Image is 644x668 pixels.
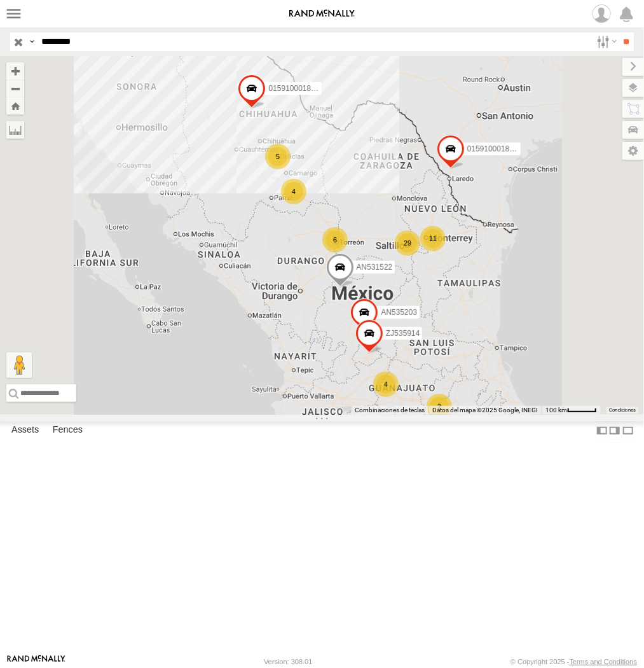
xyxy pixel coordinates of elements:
label: Map Settings [622,142,644,160]
a: Terms and Conditions [570,658,637,665]
span: 015910001811580 [467,144,530,153]
label: Fences [46,422,89,440]
img: rand-logo.svg [289,10,355,18]
button: Combinaciones de teclas [355,406,425,415]
button: Escala del mapa: 100 km por 43 píxeles [542,406,601,415]
label: Search Filter Options [592,32,619,51]
div: 4 [373,372,399,397]
a: Visit our Website [7,655,65,668]
a: Condiciones (se abre en una nueva pestaña) [609,408,636,413]
span: 100 km [545,407,567,414]
label: Hide Summary Table [622,421,634,440]
div: 29 [395,230,420,256]
button: Zoom out [6,80,24,97]
label: Measure [6,121,24,139]
label: Dock Summary Table to the Right [608,421,621,440]
div: 2 [427,394,452,419]
span: 015910001845018 [268,84,332,93]
label: Dock Summary Table to the Left [596,421,608,440]
div: 6 [322,227,348,253]
span: ZJ535914 [386,329,420,338]
button: Zoom Home [6,97,24,115]
div: 11 [420,226,446,251]
button: Zoom in [6,62,24,80]
div: 5 [265,144,291,169]
button: Arrastra el hombrecito naranja al mapa para abrir Street View [6,352,32,378]
div: 4 [281,179,306,204]
div: Version: 308.01 [264,658,312,665]
span: Datos del mapa ©2025 Google, INEGI [432,407,538,414]
label: Assets [5,422,45,440]
div: © Copyright 2025 - [510,658,637,665]
label: Search Query [27,32,37,51]
span: AN535203 [381,308,417,317]
span: AN531522 [356,263,392,272]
